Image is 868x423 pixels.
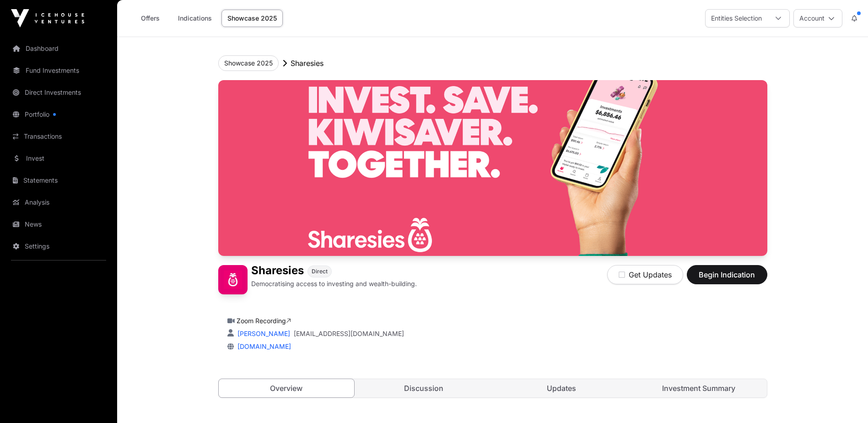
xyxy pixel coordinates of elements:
a: Transactions [7,126,110,146]
button: Showcase 2025 [218,55,279,71]
a: [EMAIL_ADDRESS][DOMAIN_NAME] [294,329,404,338]
p: Democratising access to investing and wealth-building. [251,279,417,288]
a: Updates [494,379,630,397]
a: Investment Summary [631,379,767,397]
nav: Tabs [219,379,767,397]
a: Dashboard [7,38,110,59]
a: News [7,214,110,234]
img: Sharesies [218,265,248,294]
a: Overview [218,379,355,398]
button: Begin Indication [687,265,767,284]
img: Icehouse Ventures Logo [11,9,84,27]
span: Begin Indication [698,269,756,280]
span: Direct [312,268,328,275]
a: Offers [132,10,168,27]
h1: Sharesies [251,265,304,277]
a: Showcase 2025 [221,10,283,27]
button: Account [793,9,842,27]
a: Settings [7,236,110,256]
button: Get Updates [607,265,683,284]
a: Statements [7,170,110,190]
a: Fund Investments [7,60,110,81]
p: Sharesies [291,58,323,69]
a: Zoom Recording [237,317,291,325]
a: Indications [172,10,218,27]
a: Discussion [356,379,492,397]
a: [DOMAIN_NAME] [234,342,291,350]
img: Sharesies [218,80,767,256]
a: Portfolio [7,104,110,125]
a: Begin Indication [687,274,767,283]
div: Entities Selection [706,10,767,27]
a: Direct Investments [7,82,110,103]
a: [PERSON_NAME] [236,330,290,337]
a: Analysis [7,192,110,212]
a: Invest [7,148,110,168]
